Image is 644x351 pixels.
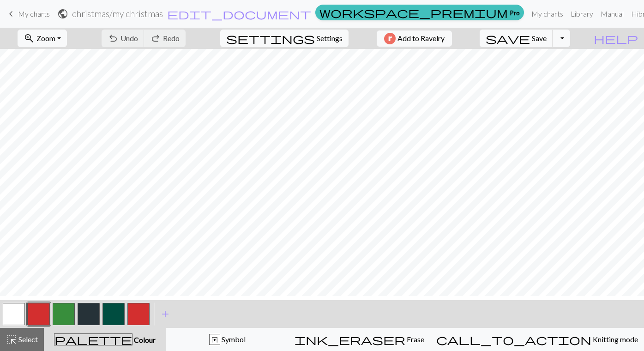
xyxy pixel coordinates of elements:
[317,33,343,44] span: Settings
[17,335,38,344] span: Select
[384,33,396,44] img: Ravelry
[480,30,553,47] button: Save
[405,335,424,344] span: Erase
[486,32,530,45] span: save
[44,328,166,351] button: Colour
[24,32,35,45] span: zoom_in
[319,6,508,19] span: workspace_premium
[289,328,430,351] button: Erase
[57,7,68,20] span: public
[594,32,638,45] span: help
[226,33,315,44] i: Settings
[295,333,405,346] span: ink_eraser
[567,5,597,23] a: Library
[6,6,50,22] a: My charts
[72,8,163,19] h2: christmas / my christmas
[167,7,311,20] span: edit_document
[597,5,627,23] a: Manual
[315,5,524,20] a: Pro
[528,5,567,23] a: My charts
[6,7,17,20] span: keyboard_arrow_left
[532,34,547,42] span: Save
[210,334,220,345] div: y
[54,333,132,346] span: palette
[436,333,591,346] span: call_to_action
[166,328,289,351] button: y Symbol
[160,308,171,321] span: add
[220,30,349,47] button: SettingsSettings
[18,30,67,47] button: Zoom
[397,33,445,44] span: Add to Ravelry
[36,34,55,42] span: Zoom
[220,335,246,344] span: Symbol
[591,335,638,344] span: Knitting mode
[430,328,644,351] button: Knitting mode
[132,335,156,344] span: Colour
[6,333,17,346] span: highlight_alt
[377,30,452,47] button: Add to Ravelry
[226,32,315,45] span: settings
[18,9,50,18] span: My charts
